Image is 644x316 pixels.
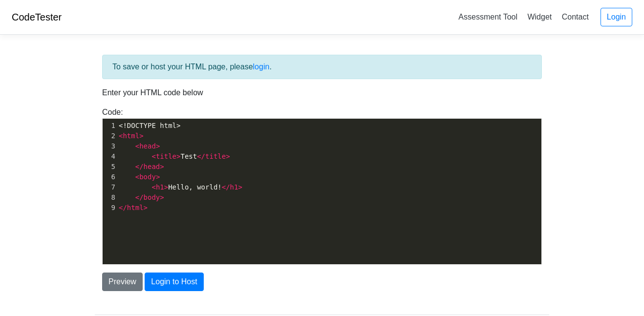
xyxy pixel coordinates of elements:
[156,152,176,160] span: title
[164,183,168,191] span: >
[558,9,593,25] a: Contact
[102,273,143,291] button: Preview
[151,183,155,191] span: <
[135,163,144,170] span: </
[151,152,155,160] span: <
[102,87,542,99] p: Enter your HTML code below
[160,163,164,170] span: >
[103,192,117,203] div: 8
[253,63,270,71] a: login
[145,273,203,291] button: Login to Host
[119,152,230,160] span: Test
[238,183,242,191] span: >
[230,183,238,191] span: h1
[156,183,164,191] span: h1
[103,172,117,182] div: 6
[135,173,139,181] span: <
[160,193,164,201] span: >
[139,142,156,150] span: head
[601,8,632,26] a: Login
[103,151,117,162] div: 4
[144,163,160,170] span: head
[127,204,144,211] span: html
[135,142,139,150] span: <
[226,152,230,160] span: >
[12,12,62,22] a: CodeTester
[139,132,143,140] span: >
[103,162,117,172] div: 5
[222,183,230,191] span: </
[103,121,117,131] div: 1
[156,142,160,150] span: >
[119,122,180,129] span: <!DOCTYPE html>
[197,152,205,160] span: </
[103,131,117,141] div: 2
[144,193,160,201] span: body
[119,204,127,211] span: </
[523,9,556,25] a: Widget
[454,9,521,25] a: Assessment Tool
[103,203,117,213] div: 9
[119,183,242,191] span: Hello, world!
[119,132,123,140] span: <
[102,55,542,79] div: To save or host your HTML page, please .
[176,152,180,160] span: >
[123,132,139,140] span: html
[103,141,117,151] div: 3
[156,173,160,181] span: >
[95,106,549,265] div: Code:
[144,204,148,211] span: >
[135,193,144,201] span: </
[103,182,117,192] div: 7
[139,173,156,181] span: body
[205,152,226,160] span: title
